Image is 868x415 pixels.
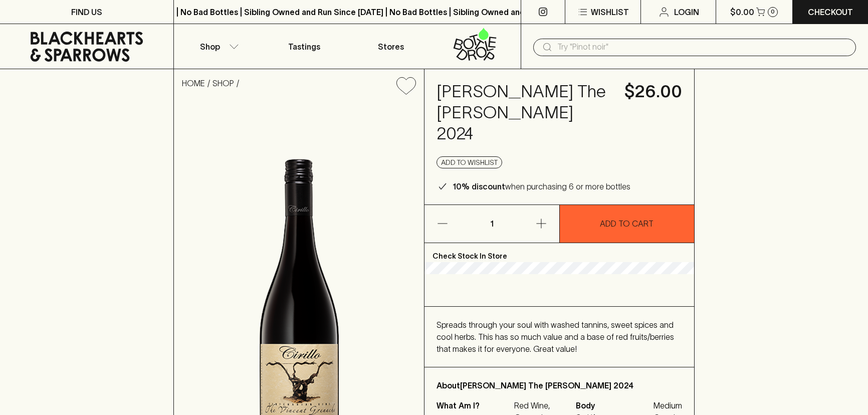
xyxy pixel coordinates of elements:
button: Add to wishlist [437,156,502,168]
p: ADD TO CART [600,218,654,230]
p: $0.00 [730,6,754,18]
a: HOME [182,79,205,88]
p: Shop [200,41,220,53]
p: when purchasing 6 or more bottles [453,180,630,192]
input: Try "Pinot noir" [557,39,848,55]
p: Stores [378,41,404,53]
span: Medium [654,399,682,411]
p: About [PERSON_NAME] The [PERSON_NAME] 2024 [437,379,682,391]
p: 0 [771,9,775,15]
p: Tastings [288,41,320,53]
p: FIND US [71,6,102,18]
p: Check Stock In Store [424,243,694,262]
p: 1 [480,205,504,243]
button: ADD TO CART [560,205,694,243]
p: Checkout [808,6,853,18]
p: Login [674,6,699,18]
button: Add to wishlist [392,73,420,99]
a: Tastings [261,24,347,69]
span: Spreads through your soul with washed tannins, sweet spices and cool herbs. This has so much valu... [437,320,674,353]
p: Wishlist [591,6,629,18]
b: 10% discount [453,182,505,191]
h4: $26.00 [624,81,682,102]
a: Stores [347,24,434,69]
span: Body [576,399,651,411]
a: SHOP [212,79,234,88]
h4: [PERSON_NAME] The [PERSON_NAME] 2024 [437,81,612,144]
button: Shop [174,24,261,69]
